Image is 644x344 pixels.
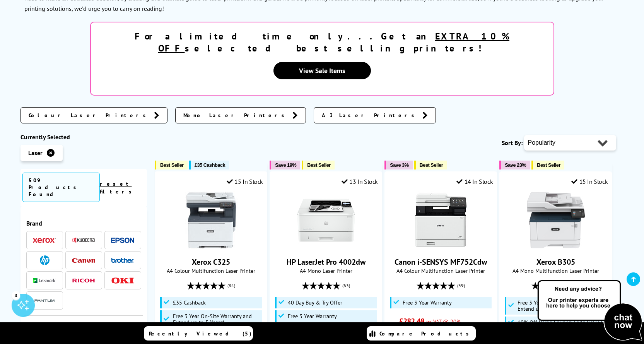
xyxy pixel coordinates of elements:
img: Lexmark [33,278,56,283]
span: Free 3 Year Warranty [403,300,452,306]
img: Xerox C325 [182,191,240,249]
span: Laser [28,149,43,157]
span: Save 23% [505,162,526,168]
span: Compare Products [379,330,473,337]
a: Recently Viewed (5) [144,326,253,341]
a: Lexmark [33,276,56,285]
a: Ricoh [72,276,95,285]
span: Free 3 Year Warranty [288,313,337,319]
img: Pantum [33,296,56,305]
div: 14 In Stock [456,178,493,185]
a: Kyocera [72,235,95,245]
img: Epson [111,238,134,243]
img: HP [40,255,50,265]
div: Currently Selected [20,133,147,141]
span: A4 Mono Laser Printer [274,267,378,274]
img: Brother [111,258,134,263]
img: Ricoh [72,279,95,283]
span: ex VAT @ 20% [426,318,461,325]
span: 40 Day Buy & Try Offer [288,300,342,306]
span: Best Seller [537,162,560,168]
span: £282.48 [399,316,424,326]
span: Colour Laser Printers [29,111,150,119]
span: A3 Laser Printers [322,111,419,119]
span: (39) [457,278,465,293]
div: 15 In Stock [571,178,608,185]
img: Canon i-SENSYS MF752Cdw [412,191,470,249]
a: Xerox [33,235,56,245]
a: Xerox C325 [192,257,230,267]
span: 10% Off Using Coupon Code [DATE] [518,319,602,325]
span: A4 Colour Multifunction Laser Printer [159,267,263,274]
button: Best Seller [531,161,564,169]
a: Epson [111,235,134,245]
span: Sort By: [502,139,523,147]
button: Save 19% [270,161,300,169]
a: Mono Laser Printers [175,107,306,123]
a: OKI [111,276,134,285]
a: Xerox C325 [182,243,240,251]
button: £35 Cashback [189,161,229,169]
img: OKI [111,277,134,284]
a: reset filters [100,180,136,195]
a: Canon [72,255,95,265]
a: HP [33,255,56,265]
span: (39) [572,278,580,293]
span: Save 19% [275,162,296,168]
span: 509 Products Found [22,173,100,202]
a: A3 Laser Printers [314,107,436,123]
img: HP LaserJet Pro 4002dw [297,191,355,249]
img: Open Live Chat window [536,279,644,342]
span: (63) [342,278,350,293]
span: £35 Cashback [173,300,206,306]
span: Recently Viewed (5) [149,330,252,337]
img: Xerox B305 [527,191,585,249]
u: EXTRA 10% OFF [158,30,510,54]
span: Save 3% [390,162,408,168]
a: View Sale Items [273,62,371,79]
span: Free 3 Year On-Site Warranty and Extend up to 5 Years* [518,300,605,312]
span: A4 Mono Multifunction Laser Printer [504,267,608,274]
a: Xerox B305 [536,257,575,267]
span: Mono Laser Printers [183,111,289,119]
a: Canon i-SENSYS MF752Cdw [395,257,487,267]
button: Best Seller [414,161,447,169]
span: Best Seller [420,162,443,168]
span: Free 3 Year On-Site Warranty and Extend up to 5 Years* [173,313,260,325]
img: Xerox [33,238,56,243]
div: 15 In Stock [227,178,263,185]
button: Save 23% [499,161,530,169]
a: Canon i-SENSYS MF752Cdw [412,243,470,251]
a: HP LaserJet Pro 4002dw [297,243,355,251]
a: Xerox B305 [527,243,585,251]
strong: For a limited time only...Get an selected best selling printers! [135,30,509,54]
button: Save 3% [384,161,412,169]
span: £35 Cashback [195,162,225,168]
div: 3 [12,291,20,300]
a: Colour Laser Printers [20,107,167,123]
span: Brand [26,219,142,227]
img: Canon [72,258,95,263]
a: Compare Products [367,326,476,341]
button: Best Seller [302,161,335,169]
a: HP LaserJet Pro 4002dw [287,257,366,267]
a: Brother [111,255,134,265]
span: Best Seller [307,162,331,168]
span: A4 Colour Multifunction Laser Printer [389,267,493,274]
div: 13 In Stock [342,178,378,185]
span: Best Seller [160,162,184,168]
button: Best Seller [155,161,188,169]
span: (84) [227,278,235,293]
img: Kyocera [72,237,95,243]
